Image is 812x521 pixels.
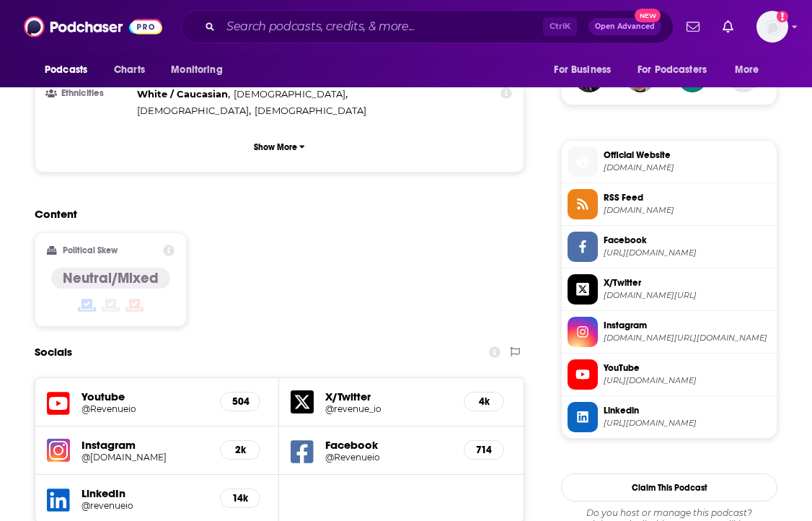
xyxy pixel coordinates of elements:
span: Charts [114,60,145,80]
h5: Facebook [325,438,452,452]
button: open menu [725,56,777,84]
span: Facebook [604,234,771,247]
button: Open AdvancedNew [588,18,661,35]
span: https://www.facebook.com/Revenueio [604,248,771,258]
span: twitter.com/revenue_io [604,290,771,301]
svg: Add a profile image [777,11,788,22]
a: Show notifications dropdown [717,14,739,39]
span: feeds.megaphone.fm [604,205,771,216]
span: Logged in as AlkaNara [756,11,788,43]
span: For Business [554,60,611,80]
span: YouTube [604,362,771,375]
div: Search podcasts, credits, & more... [181,10,674,43]
span: New [635,9,661,22]
a: @[DOMAIN_NAME] [81,452,208,463]
span: , [234,86,348,102]
input: Search podcasts, credits, & more... [221,15,543,38]
a: Show notifications dropdown [681,14,705,39]
a: Official Website[DOMAIN_NAME] [568,146,771,177]
span: Do you host or manage this podcast? [561,507,777,519]
span: https://www.linkedin.com/company/revenueio [604,418,771,429]
span: [DEMOGRAPHIC_DATA] [234,88,345,100]
img: User Profile [756,11,788,43]
span: Ctrl K [543,17,577,36]
button: Show More [47,133,512,160]
h5: 504 [232,395,248,408]
a: @Revenueio [325,452,452,463]
a: Charts [105,56,154,84]
a: @Revenueio [81,403,208,414]
button: Show profile menu [756,11,788,43]
span: Linkedin [604,404,771,417]
button: open menu [35,56,106,84]
h5: X/Twitter [325,390,452,403]
span: RSS Feed [604,191,771,204]
h5: 714 [476,444,492,456]
span: [DEMOGRAPHIC_DATA] [255,105,366,116]
a: @revenue_io [325,403,452,414]
img: Podchaser - Follow, Share and Rate Podcasts [24,13,162,40]
a: X/Twitter[DOMAIN_NAME][URL] [568,274,771,305]
h5: 4k [476,395,492,408]
a: YouTube[URL][DOMAIN_NAME] [568,359,771,390]
h5: 2k [232,444,248,456]
p: Show More [254,142,297,152]
span: Open Advanced [595,23,655,30]
span: X/Twitter [604,276,771,289]
span: Monitoring [171,60,222,80]
span: Official Website [604,149,771,162]
h2: Political Skew [63,245,118,255]
h5: Youtube [81,390,208,403]
span: Instagram [604,319,771,332]
h4: Neutral/Mixed [63,269,159,287]
h5: LinkedIn [81,486,208,500]
h2: Content [35,207,513,221]
a: @revenueio [81,500,208,511]
a: RSS Feed[DOMAIN_NAME] [568,189,771,219]
img: iconImage [47,439,70,462]
h5: 14k [232,492,248,504]
a: Linkedin[URL][DOMAIN_NAME] [568,402,771,432]
span: White / Caucasian [137,88,228,100]
h5: Instagram [81,438,208,452]
span: https://www.youtube.com/@Revenueio [604,375,771,386]
span: [DEMOGRAPHIC_DATA] [137,105,249,116]
button: open menu [544,56,629,84]
button: open menu [161,56,241,84]
span: , [137,102,251,119]
span: Podcasts [45,60,87,80]
h3: Ethnicities [47,89,131,98]
span: revenue.io [604,162,771,173]
h2: Socials [35,338,72,366]
a: Facebook[URL][DOMAIN_NAME] [568,232,771,262]
span: , [137,86,230,102]
button: Claim This Podcast [561,473,777,502]
span: More [735,60,759,80]
span: instagram.com/revenue.io [604,333,771,343]
span: For Podcasters [637,60,707,80]
button: open menu [628,56,728,84]
a: Instagram[DOMAIN_NAME][URL][DOMAIN_NAME] [568,317,771,347]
